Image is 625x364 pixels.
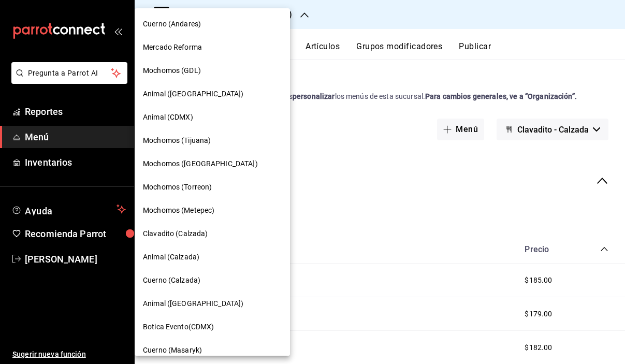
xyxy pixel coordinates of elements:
span: Mochomos (Metepec) [143,205,214,216]
div: Mochomos (Tijuana) [135,129,290,152]
div: Cuerno (Calzada) [135,269,290,292]
span: Mochomos (GDL) [143,65,201,76]
span: Animal ([GEOGRAPHIC_DATA]) [143,89,243,99]
span: Cuerno (Andares) [143,19,201,30]
div: Mochomos (Metepec) [135,199,290,222]
div: Animal ([GEOGRAPHIC_DATA]) [135,292,290,315]
div: Mochomos (Torreon) [135,176,290,199]
div: Mercado Reforma [135,36,290,59]
span: Animal ([GEOGRAPHIC_DATA]) [143,298,243,309]
span: Mochomos (Torreon) [143,182,212,193]
div: Animal (Calzada) [135,245,290,269]
span: Mercado Reforma [143,42,202,53]
span: Animal (CDMX) [143,112,193,123]
span: Mochomos (Tijuana) [143,135,211,146]
span: Cuerno (Masaryk) [143,345,202,356]
div: Animal (CDMX) [135,106,290,129]
div: Cuerno (Andares) [135,12,290,36]
span: Clavadito (Calzada) [143,228,208,239]
span: Animal (Calzada) [143,252,199,263]
span: Mochomos ([GEOGRAPHIC_DATA]) [143,158,258,169]
div: Mochomos (GDL) [135,59,290,82]
div: Botica Evento(CDMX) [135,315,290,339]
div: Clavadito (Calzada) [135,222,290,245]
span: Cuerno (Calzada) [143,275,200,286]
div: Mochomos ([GEOGRAPHIC_DATA]) [135,152,290,176]
span: Botica Evento(CDMX) [143,322,214,332]
div: Animal ([GEOGRAPHIC_DATA]) [135,82,290,106]
div: Cuerno (Masaryk) [135,339,290,362]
